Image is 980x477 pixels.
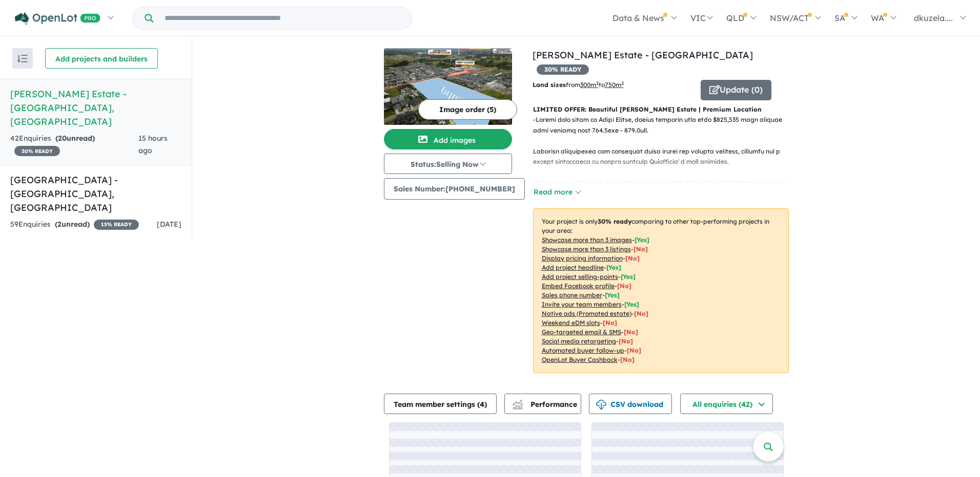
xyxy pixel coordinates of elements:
u: Invite your team members [542,300,622,308]
u: Geo-targeted email & SMS [542,328,621,336]
u: 750 m [605,81,624,89]
span: 15 % READY [94,220,139,230]
button: CSV download [589,394,672,414]
span: [ Yes ] [606,264,621,271]
button: Status:Selling Now [384,154,512,174]
u: Add project headline [542,264,604,271]
sup: 2 [596,80,599,86]
span: [No] [627,346,641,354]
span: [ No ] [625,254,640,262]
button: Team member settings (4) [384,394,497,414]
u: Sales phone number [542,291,602,299]
button: Read more [533,186,581,198]
u: Native ads (Promoted estate) [542,310,631,317]
span: dkuzela.... [914,13,953,23]
p: LIMITED OFFER: Beautiful [PERSON_NAME] Estate | Premium Location [533,104,789,115]
img: download icon [596,400,606,410]
p: - Loremi dolo sitam co Adipi Elitse, doeius temporin utla etdo $825,535 magn aliquae admi veniamq... [533,115,797,376]
u: Weekend eDM slots [542,319,600,327]
button: Update (0) [701,80,771,100]
span: to [599,81,624,89]
img: bar-chart.svg [513,403,523,409]
p: Your project is only comparing to other top-performing projects in your area: - - - - - - - - - -... [533,208,789,373]
span: 2 [57,220,62,229]
button: Sales Number:[PHONE_NUMBER] [384,178,525,200]
img: Openlot PRO Logo White [15,12,100,25]
strong: ( unread) [55,220,90,229]
span: [ Yes ] [605,291,620,299]
span: 4 [480,400,484,409]
span: [ Yes ] [624,300,639,308]
span: [No] [620,356,635,363]
b: Land sizes [533,81,566,89]
span: [ No ] [634,245,648,253]
u: Showcase more than 3 listings [542,245,631,253]
span: [No] [634,310,648,317]
u: OpenLot Buyer Cashback [542,356,618,363]
span: 30 % READY [14,146,60,156]
span: [ No ] [617,282,631,290]
sup: 2 [621,80,624,86]
button: Image order (5) [418,99,517,120]
span: 30 % READY [537,64,589,75]
span: [No] [619,337,633,345]
u: Embed Facebook profile [542,282,615,290]
u: 300 m [580,81,599,89]
u: Social media retargeting [542,337,616,345]
u: Display pricing information [542,254,623,262]
img: Byron Estate - Leppington [384,48,512,125]
span: 20 [58,134,67,143]
span: [No] [603,319,617,327]
u: Automated buyer follow-up [542,346,624,354]
span: Performance [514,400,577,409]
span: [ Yes ] [635,236,649,244]
div: 59 Enquir ies [10,219,139,231]
span: [ Yes ] [621,273,636,280]
p: from [533,80,693,90]
strong: ( unread) [55,134,95,143]
button: All enquiries (42) [680,394,773,414]
div: 42 Enquir ies [10,133,138,157]
img: line-chart.svg [513,400,522,405]
b: 30 % ready [598,218,631,225]
button: Add images [384,129,512,149]
span: [DATE] [157,220,181,229]
button: Add projects and builders [45,48,158,69]
u: Showcase more than 3 images [542,236,632,244]
a: [PERSON_NAME] Estate - [GEOGRAPHIC_DATA] [533,49,753,61]
span: [No] [624,328,638,336]
img: sort.svg [17,55,28,62]
u: Add project selling-points [542,273,618,280]
button: Performance [504,394,581,414]
input: Try estate name, suburb, builder or developer [155,7,410,29]
h5: [PERSON_NAME] Estate - [GEOGRAPHIC_DATA] , [GEOGRAPHIC_DATA] [10,87,181,128]
h5: [GEOGRAPHIC_DATA] - [GEOGRAPHIC_DATA] , [GEOGRAPHIC_DATA] [10,173,181,214]
span: 15 hours ago [138,134,168,155]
